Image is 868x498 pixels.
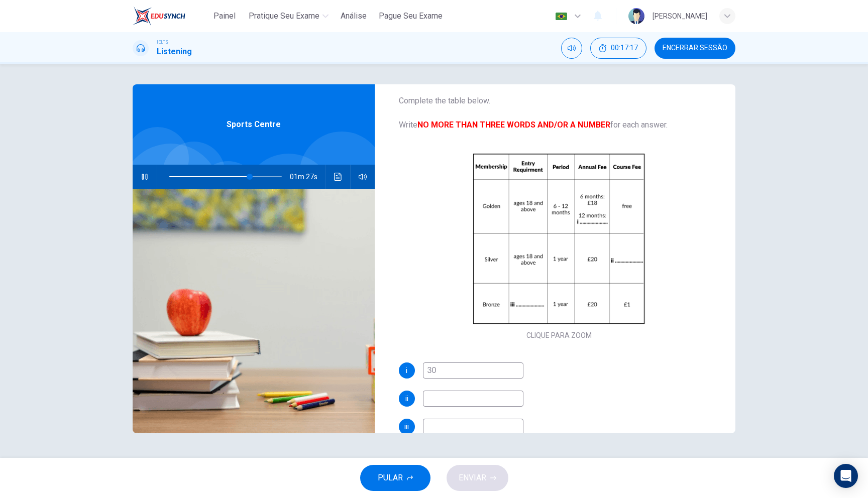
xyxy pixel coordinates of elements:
[208,7,241,25] button: Painel
[663,44,727,52] span: Encerrar Sessão
[404,423,409,430] span: iii
[406,367,407,374] span: i
[157,46,192,58] h1: Listening
[245,7,333,25] button: Pratique seu exame
[378,471,403,485] span: PULAR
[561,38,582,59] div: Silenciar
[290,165,325,189] span: 01m 27s
[611,44,638,52] span: 00:17:17
[375,7,447,25] button: Pague Seu Exame
[133,6,185,26] img: EduSynch logo
[133,6,208,26] a: EduSynch logo
[337,7,371,25] button: Análise
[555,13,568,20] img: pt
[590,38,646,59] button: 00:17:17
[341,10,367,22] span: Análise
[628,8,644,24] img: Profile picture
[213,10,236,22] span: Painel
[834,464,858,488] div: Open Intercom Messenger
[417,120,610,130] b: NO MORE THAN THREE WORDS AND/OR A NUMBER
[399,95,720,131] span: Complete the table below. Write for each answer.
[360,465,430,491] button: PULAR
[249,10,319,22] span: Pratique seu exame
[157,39,168,46] span: IELTS
[379,10,443,22] span: Pague Seu Exame
[227,118,281,131] span: Sports Centre
[655,38,735,59] button: Encerrar Sessão
[133,189,375,433] img: Sports Centre
[405,395,408,402] span: ii
[590,38,646,59] div: Esconder
[653,10,707,22] div: [PERSON_NAME]
[330,165,346,189] button: Clique para ver a transcrição do áudio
